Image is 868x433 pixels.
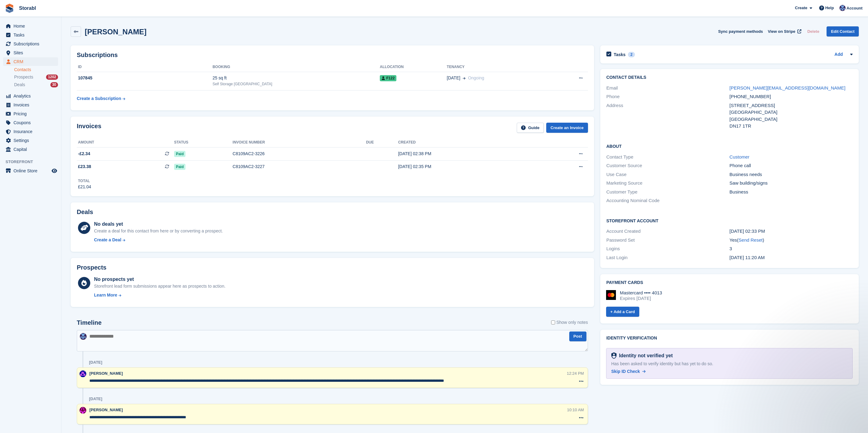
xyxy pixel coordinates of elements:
div: Create a deal for this contact from here or by converting a prospect. [94,228,223,234]
div: Use Case [606,171,730,178]
img: Helen Morton [80,407,86,414]
div: C8109AC2-3227 [233,163,366,170]
span: Sites [14,48,50,57]
th: Allocation [380,62,447,72]
th: Booking [212,62,380,72]
span: [DATE] [447,75,460,81]
span: Capital [14,145,50,154]
a: Storabl [17,3,38,13]
span: Tasks [14,31,50,39]
div: Account Created [606,228,730,235]
div: Contact Type [606,154,730,161]
h2: About [606,143,853,149]
a: Send Reset [738,237,762,243]
div: [DATE] 02:35 PM [398,163,535,170]
span: Skip ID Check [611,369,640,374]
div: 107845 [77,75,212,81]
span: View on Stripe [768,29,795,35]
a: View on Stripe [765,26,803,36]
a: menu [3,92,58,100]
span: Storefront [6,159,61,165]
div: 10:10 AM [567,407,584,413]
div: Business [730,189,853,196]
img: Tegan Ewart [80,333,87,340]
h2: Payment cards [606,280,853,285]
div: Total [78,178,91,184]
div: Email [606,85,730,92]
th: ID [77,62,212,72]
h2: Timeline [77,319,102,326]
span: Account [847,5,862,11]
input: Show only notes [551,319,555,326]
span: Ongoing [468,75,484,80]
div: [GEOGRAPHIC_DATA] [730,109,853,116]
a: menu [3,40,58,48]
span: Online Store [14,167,50,175]
div: Has been asked to verify identity but has yet to do so. [611,361,847,367]
a: menu [3,31,58,39]
div: Last Login [606,254,730,261]
a: Contacts [14,67,58,73]
div: [DATE] 02:38 PM [398,151,535,157]
div: [STREET_ADDRESS] [730,102,853,109]
a: menu [3,127,58,136]
span: Deals [14,82,25,88]
a: menu [3,167,58,175]
span: £23.38 [78,163,91,170]
a: [PERSON_NAME][EMAIL_ADDRESS][DOMAIN_NAME] [730,85,846,90]
span: Subscriptions [14,40,50,48]
th: Tenancy [447,62,552,72]
button: Post [569,331,586,342]
div: Accounting Nominal Code [606,197,730,204]
span: Pricing [14,109,50,118]
a: menu [3,22,58,30]
div: Mastercard •••• 4013 [620,290,662,296]
th: Due [366,138,398,148]
h2: Deals [77,209,93,216]
a: + Add a Card [606,307,639,317]
span: Settings [14,136,50,145]
time: 2025-09-17 10:20:14 UTC [730,255,765,260]
a: menu [3,118,58,127]
a: menu [3,136,58,145]
a: Guide [517,123,544,133]
span: ( ) [737,237,764,243]
h2: Identity verification [606,336,853,341]
a: menu [3,57,58,66]
span: -£2.34 [78,151,90,157]
a: Create a Subscription [77,93,125,104]
a: Deals 30 [14,82,58,88]
div: DN17 1TR [730,123,853,130]
span: Create [795,5,807,11]
span: Insurance [14,127,50,136]
h2: Contact Details [606,75,853,80]
a: Preview store [51,167,58,174]
a: Create a Deal [94,237,223,243]
span: Analytics [14,92,50,100]
div: Identity not verified yet [617,352,673,359]
span: CRM [14,57,50,66]
div: [DATE] [89,360,102,365]
h2: [PERSON_NAME] [85,28,146,36]
img: Mastercard Logo [606,290,616,300]
span: Prospects [14,74,33,80]
span: Home [14,22,50,30]
button: Delete [805,26,822,36]
div: 30 [50,82,58,87]
span: Coupons [14,118,50,127]
a: menu [3,101,58,109]
div: Marketing Source [606,180,730,187]
div: 1202 [46,75,58,80]
h2: Tasks [614,52,626,57]
a: Customer [730,154,749,159]
span: Paid [174,151,185,157]
img: Tegan Ewart [839,5,846,11]
a: Add [835,51,843,58]
a: Skip ID Check [611,368,646,375]
div: Yes [730,237,853,244]
div: Phone [606,93,730,100]
h2: Subscriptions [77,52,588,59]
a: Learn More [94,292,225,298]
th: Amount [77,138,174,148]
a: menu [3,109,58,118]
